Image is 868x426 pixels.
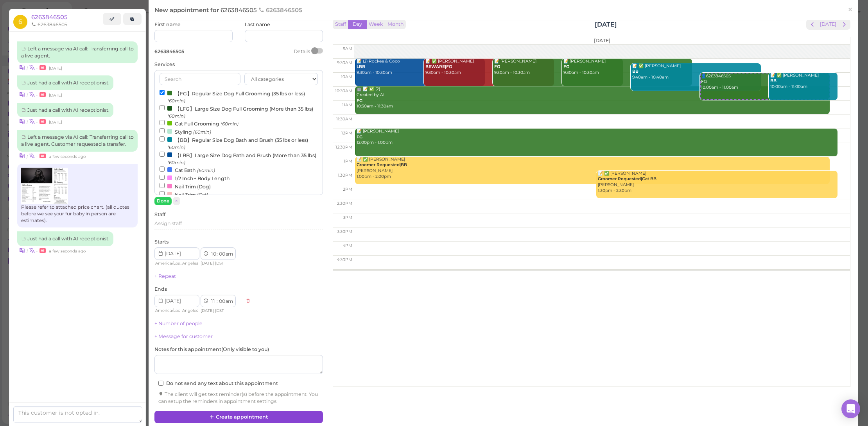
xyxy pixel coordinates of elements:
label: 【BB】Regular Size Dog Bath and Brush (35 lbs or less) [160,136,318,151]
div: Please refer to attached price chart. (all quotes before we see your fur baby in person are estim... [17,164,138,227]
a: + Repeat [154,273,176,279]
button: [DATE] [818,19,839,30]
span: 12:30pm [335,145,352,150]
span: 6263846505 [221,6,258,13]
div: 📝 [PERSON_NAME] 9:30am - 10:30am [563,59,692,76]
i: | [27,154,28,159]
span: 10am [341,74,352,79]
label: Starts [154,238,169,245]
span: 9:30am [337,60,352,65]
div: | | [154,260,242,267]
label: Styling [160,127,211,136]
span: 9am [343,46,352,51]
small: (60min) [193,129,211,135]
input: Nail Trim (Cat) [160,191,165,196]
span: 6 [13,15,27,29]
img: media [21,168,68,204]
input: Cat Full Grooming (60min) [160,120,165,125]
i: | [27,120,28,125]
div: • [17,246,138,254]
div: Left a message via AI call: Transferring call to a live agent. Customer requested a transfer. [17,130,138,152]
button: prev [806,19,818,30]
input: Styling (60min) [160,128,165,133]
span: [DATE] [201,308,214,313]
span: DST [216,261,224,266]
div: Just had a call with AI receptionist. [17,75,113,90]
button: Week [366,19,386,30]
i: | [27,93,28,98]
a: + Number of people [154,320,203,326]
label: First name [154,21,181,28]
input: 【LFG】Large Size Dog Full Grooming (More than 35 lbs) (60min) [160,105,165,110]
span: 4:30pm [337,257,352,262]
span: 4pm [343,243,352,248]
div: Details [294,48,310,55]
i: | [27,66,28,71]
button: Day [348,19,367,30]
span: 08/21/2025 04:18pm [49,66,62,71]
label: 【LFG】Large Size Dog Full Grooming (More than 35 lbs) [160,104,318,120]
label: Last name [245,21,270,28]
button: Done [154,197,172,205]
input: 1/2 Inch+ Body Length [160,175,165,180]
div: 📝 ✅ [PERSON_NAME] 9:30am - 10:30am [425,59,554,76]
span: [DATE] [201,261,214,266]
div: • [17,90,138,98]
span: 1:30pm [338,173,352,178]
input: Search [160,73,240,85]
a: 6263846505 [31,13,68,21]
label: 【LBB】Large Size Dog Bath and Brush (More than 35 lbs) [160,151,318,166]
label: Ends [154,286,167,293]
span: × [175,198,178,204]
button: Staff [333,19,348,30]
div: • [17,117,138,125]
small: (60min) [167,98,185,104]
h2: [DATE] [595,20,617,29]
span: 2:30pm [337,201,352,206]
input: Cat Bath (60min) [160,166,165,172]
a: + Message for customer [154,333,213,339]
label: 1/2 Inch+ Body Length [160,174,230,182]
b: FG [563,64,569,69]
span: 10:30am [335,88,352,93]
div: 📝 (2) Rockee & Coco 9:30am - 10:30am [356,59,485,76]
span: New appointment for [154,6,304,13]
span: 08/26/2025 09:48am [49,249,86,254]
b: Groomer Requested|BB [357,162,407,167]
input: 【FG】Regular Size Dog Full Grooming (35 lbs or less) (60min) [160,90,165,95]
small: (60min) [221,121,239,127]
div: • [17,63,138,72]
b: FG [357,98,362,103]
div: 📝 ✅ [PERSON_NAME] [PERSON_NAME] 1:30pm - 2:30pm [597,171,838,194]
input: 【LBB】Large Size Dog Bath and Brush (More than 35 lbs) (60min) [160,152,165,157]
label: 【FG】Regular Size Dog Full Grooming (35 lbs or less) [160,89,318,104]
label: Nail Trim (Dog) [160,182,211,190]
b: FG [494,64,500,69]
small: (60min) [167,113,185,119]
span: 11am [342,102,352,107]
div: 📝 [PERSON_NAME] 12:00pm - 1:00pm [356,129,838,146]
b: BB [632,69,638,74]
span: [DATE] [594,38,610,43]
span: America/Los_Angeles [155,261,198,266]
input: Do not send any text about this appointment [158,381,163,386]
span: America/Los_Angeles [155,308,198,313]
span: 6263846505 [154,48,184,54]
label: Services [154,61,175,68]
div: | | [154,307,242,314]
span: 11:30am [336,116,352,122]
i: | [27,249,28,254]
small: (60min) [167,160,185,165]
div: 📝 ✅ [PERSON_NAME] [PERSON_NAME] 1:00pm - 2:00pm [356,157,830,180]
label: Nail Trim (Cat) [160,190,208,199]
small: (60min) [167,145,185,150]
div: Left a message via AI call: Transferring call to a live agent. [17,41,138,63]
div: Just had a call with AI receptionist. [17,231,113,246]
small: (60min) [197,168,215,173]
label: Do not send any text about this appointment [158,380,278,387]
li: 6263846505 [29,21,69,28]
span: 3pm [343,215,352,220]
b: BB [770,78,777,83]
div: Just had a call with AI receptionist. [17,103,113,118]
